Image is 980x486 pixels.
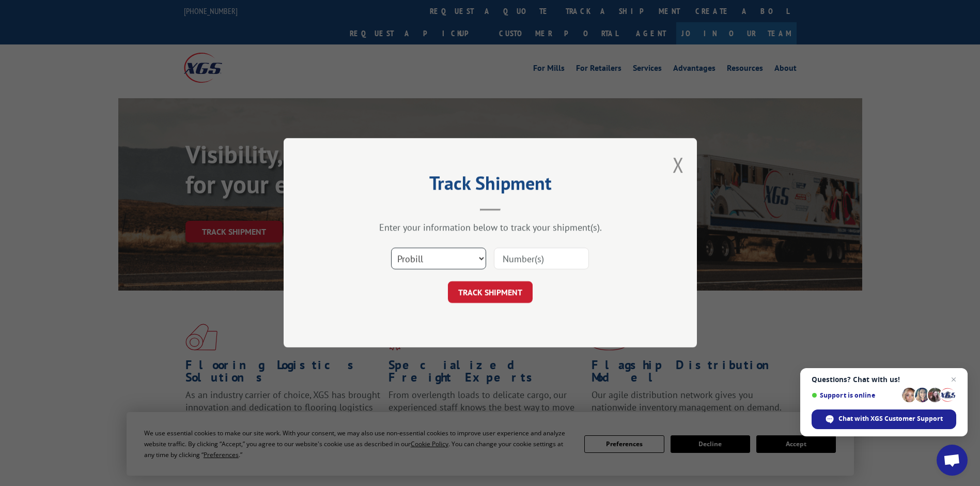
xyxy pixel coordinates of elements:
[335,222,645,234] div: Enter your information below to track your shipment(s).
[812,391,898,399] span: Support is online
[947,373,960,386] span: Close chat
[812,375,956,384] span: Questions? Chat with us!
[673,151,684,178] button: Close modal
[494,248,589,270] input: Number(s)
[335,176,645,195] h2: Track Shipment
[937,445,968,476] div: Open chat
[838,414,943,423] span: Chat with XGS Customer Support
[448,282,533,303] button: TRACK SHIPMENT
[812,409,956,429] div: Chat with XGS Customer Support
